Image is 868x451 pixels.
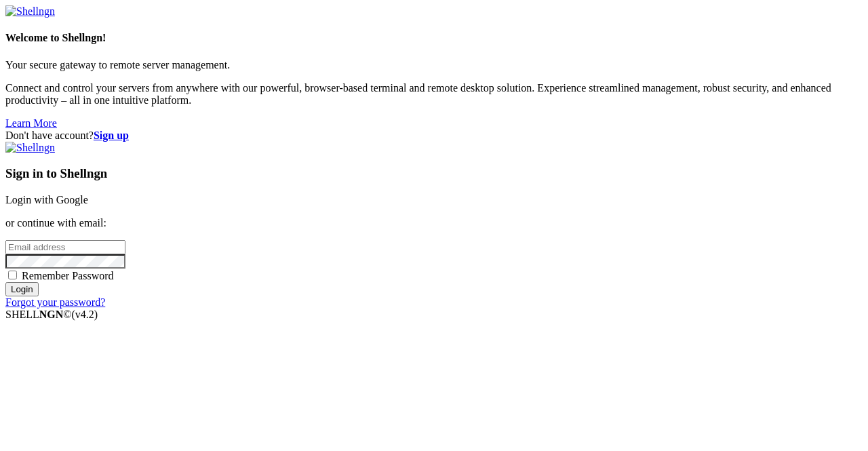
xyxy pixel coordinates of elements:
span: 4.2.0 [72,309,98,320]
span: Remember Password [22,270,114,281]
input: Login [5,282,39,296]
p: Connect and control your servers from anywhere with our powerful, browser-based terminal and remo... [5,82,863,106]
div: Don't have account? [5,130,863,142]
h3: Sign in to Shellngn [5,166,863,181]
h4: Welcome to Shellngn! [5,32,863,44]
img: Shellngn [5,5,55,18]
a: Forgot your password? [5,296,105,308]
p: or continue with email: [5,217,863,229]
img: Shellngn [5,142,55,154]
b: NGN [39,309,64,320]
a: Learn More [5,117,57,129]
p: Your secure gateway to remote server management. [5,59,863,71]
a: Login with Google [5,194,88,205]
input: Email address [5,240,125,254]
input: Remember Password [8,271,17,279]
span: SHELL © [5,309,98,320]
a: Sign up [94,130,129,141]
